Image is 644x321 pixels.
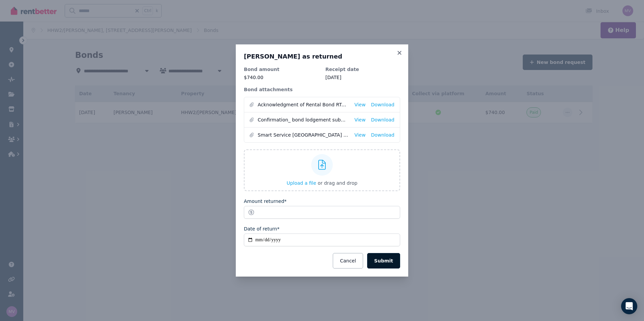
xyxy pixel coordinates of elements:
[371,132,394,138] a: Download
[325,66,400,73] dt: Receipt date
[318,180,357,186] span: or drag and drop
[325,74,400,81] dd: [DATE]
[258,116,349,123] span: Confirmation_ bond lodgement submitted [reference BL-39265722] RTA_0108398 - [GEOGRAPHIC_DATA] - ...
[354,132,365,138] a: View
[354,101,365,108] a: View
[258,132,349,138] span: Smart Service [GEOGRAPHIC_DATA] - Receipt_ 6555093 - [GEOGRAPHIC_DATA] - [PERSON_NAME][GEOGRAPHIC...
[621,298,637,314] div: Open Intercom Messenger
[258,101,349,108] span: Acknowledgment of Rental Bond RTA_0108438 - [GEOGRAPHIC_DATA] - [GEOGRAPHIC_DATA][PERSON_NAME]pdf
[287,180,316,186] span: Upload a file
[367,253,400,269] button: Submit
[244,225,280,232] label: Date of return*
[371,101,394,108] a: Download
[244,86,400,93] dt: Bond attachments
[244,52,400,61] h3: [PERSON_NAME] as returned
[244,66,319,73] dt: Bond amount
[333,253,363,269] button: Cancel
[354,116,365,123] a: View
[287,180,357,186] button: Upload a file or drag and drop
[244,198,287,205] label: Amount returned*
[371,116,394,123] a: Download
[244,74,319,81] p: $740.00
